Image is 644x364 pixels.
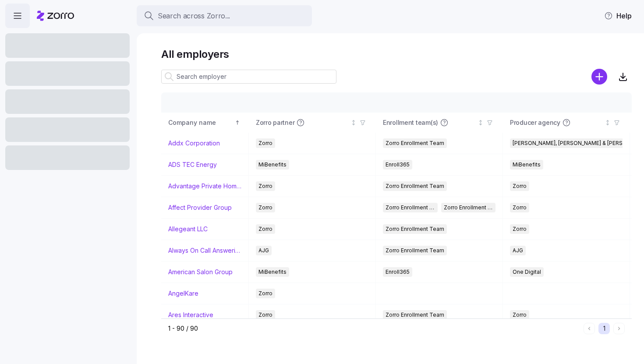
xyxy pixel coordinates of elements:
[478,120,484,126] div: Not sorted
[168,246,241,255] a: Always On Call Answering Service
[376,113,503,133] th: Enrollment team(s)Not sorted
[584,323,595,334] button: Previous page
[258,310,272,320] span: Zorro
[386,181,444,191] span: Zorro Enrollment Team
[258,181,272,191] span: Zorro
[256,118,294,127] span: Zorro partner
[168,139,220,148] a: Addx Corporation
[513,203,527,212] span: Zorro
[258,267,287,277] span: MiBenefits
[386,267,410,277] span: Enroll365
[386,160,410,170] span: Enroll365
[513,224,527,234] span: Zorro
[598,323,610,334] button: 1
[161,113,249,133] th: Company nameSorted ascending
[383,118,438,127] span: Enrollment team(s)
[386,310,444,320] span: Zorro Enrollment Team
[386,224,444,234] span: Zorro Enrollment Team
[168,289,198,298] a: AngelKare
[161,47,632,61] h1: All employers
[591,69,607,85] svg: add icon
[258,138,272,148] span: Zorro
[513,267,541,277] span: One Digital
[604,11,632,21] span: Help
[168,311,213,319] a: Ares Interactive
[168,225,208,233] a: Allegeant LLC
[258,246,269,255] span: AJG
[513,246,523,255] span: AJG
[168,268,233,276] a: American Salon Group
[597,7,639,25] button: Help
[444,203,493,212] span: Zorro Enrollment Experts
[513,160,541,170] span: MiBenefits
[168,118,233,127] div: Company name
[613,323,625,334] button: Next page
[258,203,272,212] span: Zorro
[234,120,241,126] div: Sorted ascending
[510,118,560,127] span: Producer agency
[350,120,357,126] div: Not sorted
[168,182,241,191] a: Advantage Private Home Care
[386,138,444,148] span: Zorro Enrollment Team
[513,310,527,320] span: Zorro
[513,181,527,191] span: Zorro
[605,120,611,126] div: Not sorted
[249,113,376,133] th: Zorro partnerNot sorted
[386,246,444,255] span: Zorro Enrollment Team
[386,203,435,212] span: Zorro Enrollment Team
[158,11,230,21] span: Search across Zorro...
[258,289,272,298] span: Zorro
[258,224,272,234] span: Zorro
[503,113,630,133] th: Producer agencyNot sorted
[258,160,287,170] span: MiBenefits
[168,324,580,333] div: 1 - 90 / 90
[137,5,312,26] button: Search across Zorro...
[168,203,232,212] a: Affect Provider Group
[168,160,217,169] a: ADS TEC Energy
[161,70,336,84] input: Search employer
